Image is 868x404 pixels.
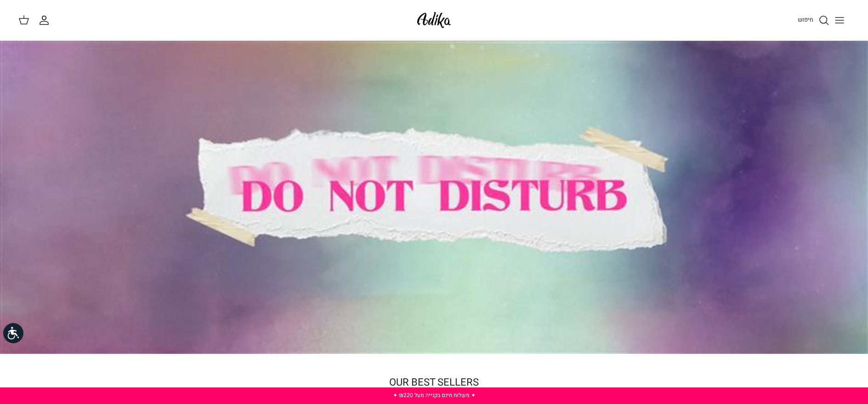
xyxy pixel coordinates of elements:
a: החשבון שלי [39,15,53,26]
a: חיפוש [798,15,829,26]
img: Adika IL [414,9,454,31]
span: חיפוש [798,15,813,24]
a: ✦ משלוח חינם בקנייה מעל ₪220 ✦ [393,391,476,399]
button: Toggle menu [829,10,850,30]
a: OUR BEST SELLERS [389,375,479,390]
